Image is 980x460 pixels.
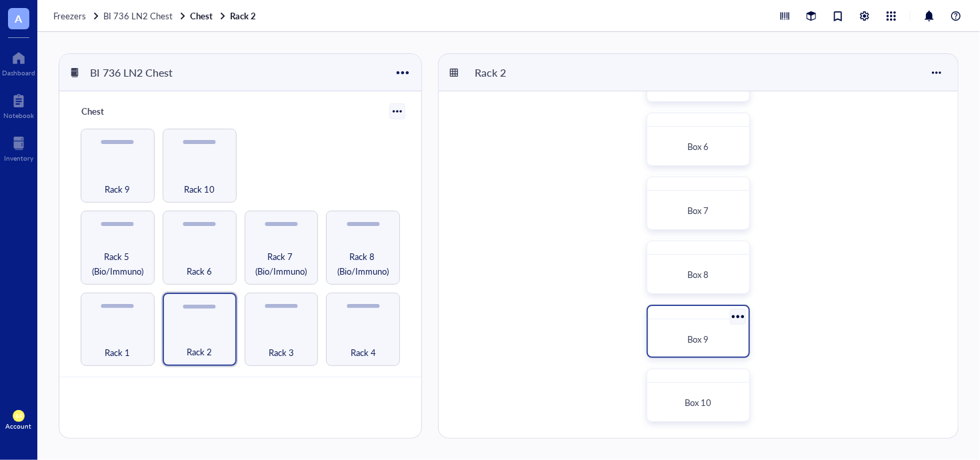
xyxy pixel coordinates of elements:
span: Rack 5 (Bio/Immuno) [87,249,149,279]
a: BI 736 LN2 Chest [103,10,187,22]
a: Freezers [53,10,101,22]
div: Rack 2 [469,61,549,84]
span: Rack 8 (Bio/Immuno) [332,249,394,279]
span: BI 736 LN2 Chest [103,9,173,22]
a: Inventory [4,133,33,162]
span: Box 6 [688,140,709,153]
span: Rack 3 [269,345,294,360]
a: Dashboard [2,47,35,77]
div: Inventory [4,154,33,162]
span: Rack 9 [105,182,130,197]
span: Box 9 [688,333,709,345]
div: Account [6,422,32,430]
span: A [15,10,23,27]
span: AR [15,413,22,419]
span: Rack 7 (Bio/Immuno) [251,249,313,279]
div: Notebook [3,111,34,119]
div: Chest [75,102,155,121]
div: Dashboard [2,69,35,77]
span: Box 7 [688,204,709,217]
a: ChestRack 2 [190,10,259,22]
span: Freezers [53,9,86,22]
div: BI 736 LN2 Chest [84,61,179,84]
span: Rack 1 [105,345,130,360]
span: Rack 2 [187,345,212,359]
span: Box 10 [685,396,712,409]
a: Notebook [3,90,34,119]
span: Rack 4 [351,345,376,360]
span: Box 8 [688,268,709,281]
span: Rack 6 [187,264,212,279]
span: Rack 10 [184,182,215,197]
